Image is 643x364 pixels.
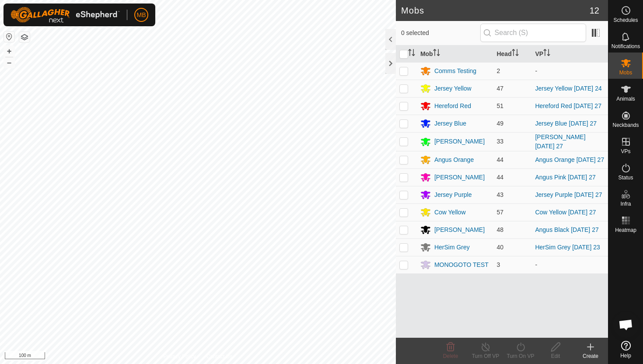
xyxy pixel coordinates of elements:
a: Jersey Blue [DATE] 27 [535,120,597,127]
div: Turn Off VP [468,352,503,360]
span: Notifications [612,44,640,49]
div: Cow Yellow [434,208,466,217]
div: Jersey Yellow [434,84,472,93]
span: 48 [496,226,503,233]
div: [PERSON_NAME] [434,137,485,146]
a: Help [608,337,643,362]
span: Status [618,175,633,180]
span: 12 [590,4,599,17]
a: Angus Black [DATE] 27 [535,226,598,233]
a: [PERSON_NAME] [DATE] 27 [535,133,585,150]
div: Open chat [613,311,639,338]
span: 51 [496,102,503,109]
a: Privacy Policy [163,353,196,360]
td: - [531,62,608,80]
span: 44 [496,174,503,181]
input: Search (S) [480,24,586,42]
span: Animals [616,96,635,101]
div: Angus Orange [434,155,474,164]
span: 2 [496,67,500,74]
p-sorticon: Activate to sort [408,50,415,57]
a: Jersey Yellow [DATE] 24 [535,85,601,92]
span: 3 [496,261,500,268]
a: Hereford Red [DATE] 27 [535,102,601,109]
div: [PERSON_NAME] [434,173,485,182]
span: Infra [620,201,631,206]
span: 43 [496,191,503,198]
button: + [4,46,14,56]
button: – [4,57,14,68]
a: Cow Yellow [DATE] 27 [535,209,596,216]
img: Gallagher Logo [10,7,120,23]
div: HerSim Grey [434,243,470,252]
span: 40 [496,244,503,251]
td: - [531,256,608,273]
p-sorticon: Activate to sort [543,50,550,57]
a: Contact Us [206,353,232,360]
th: Mob [417,45,493,63]
span: 57 [496,209,503,216]
div: Create [573,352,608,360]
div: [PERSON_NAME] [434,225,485,234]
p-sorticon: Activate to sort [512,50,519,57]
a: Angus Pink [DATE] 27 [535,174,595,181]
span: VPs [621,149,630,154]
span: MB [137,10,146,20]
button: Map Layers [19,32,30,42]
a: Jersey Purple [DATE] 27 [535,191,602,198]
span: Help [620,353,631,358]
button: Reset Map [4,31,14,42]
div: Edit [538,352,573,360]
span: Mobs [619,70,632,75]
div: Jersey Blue [434,119,466,128]
span: Heatmap [615,227,636,233]
div: Turn On VP [503,352,538,360]
div: Hereford Red [434,101,471,111]
p-sorticon: Activate to sort [433,50,440,57]
span: Neckbands [612,122,639,128]
div: Jersey Purple [434,190,472,199]
th: Head [493,45,531,63]
span: Schedules [613,17,638,23]
h2: Mobs [401,5,590,16]
div: Comms Testing [434,66,476,76]
a: Angus Orange [DATE] 27 [535,156,604,163]
span: 44 [496,156,503,163]
span: 47 [496,85,503,92]
div: MONOGOTO TEST [434,260,489,269]
span: 0 selected [401,28,480,38]
a: HerSim Grey [DATE] 23 [535,244,600,251]
span: 33 [496,138,503,145]
span: Delete [443,353,458,359]
span: 49 [496,120,503,127]
th: VP [531,45,608,63]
